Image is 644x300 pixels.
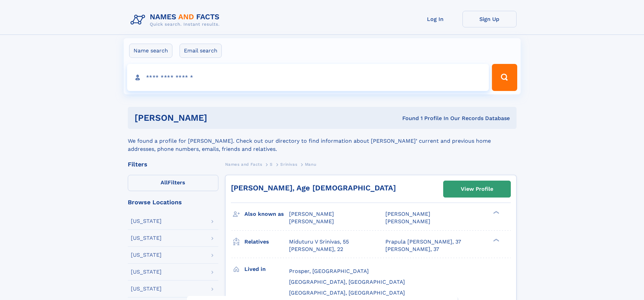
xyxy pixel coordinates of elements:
[244,208,289,220] h3: Also known as
[135,114,305,122] h1: [PERSON_NAME]
[385,211,430,217] span: [PERSON_NAME]
[408,11,462,27] a: Log In
[131,269,162,275] div: [US_STATE]
[270,160,273,168] a: S
[289,268,369,274] span: Prosper, [GEOGRAPHIC_DATA]
[492,210,500,215] div: ❯
[128,161,218,167] div: Filters
[225,160,262,168] a: Names and Facts
[305,162,316,167] span: Manu
[461,181,493,197] div: View Profile
[462,11,517,27] a: Sign Up
[289,238,349,246] a: Miduturu V Srinivas, 55
[128,129,517,153] div: We found a profile for [PERSON_NAME]. Check out our directory to find information about [PERSON_N...
[492,238,500,242] div: ❯
[131,235,162,241] div: [US_STATE]
[231,184,396,192] a: [PERSON_NAME], Age [DEMOGRAPHIC_DATA]
[385,238,461,246] a: Prapula [PERSON_NAME], 37
[128,199,218,205] div: Browse Locations
[131,252,162,258] div: [US_STATE]
[244,263,289,275] h3: Lived in
[128,175,218,191] label: Filters
[244,236,289,248] h3: Relatives
[385,218,430,225] span: [PERSON_NAME]
[161,179,168,186] span: All
[289,290,405,296] span: [GEOGRAPHIC_DATA], [GEOGRAPHIC_DATA]
[131,218,162,224] div: [US_STATE]
[127,64,489,91] input: search input
[131,286,162,292] div: [US_STATE]
[289,211,334,217] span: [PERSON_NAME]
[385,246,439,253] a: [PERSON_NAME], 37
[492,64,517,91] button: Search Button
[270,162,273,167] span: S
[289,218,334,225] span: [PERSON_NAME]
[444,181,510,197] a: View Profile
[128,11,225,29] img: Logo Names and Facts
[280,162,297,167] span: Srinivas
[289,279,405,285] span: [GEOGRAPHIC_DATA], [GEOGRAPHIC_DATA]
[180,44,222,58] label: Email search
[129,44,172,58] label: Name search
[280,160,297,168] a: Srinivas
[305,115,510,122] div: Found 1 Profile In Our Records Database
[289,246,343,253] a: [PERSON_NAME], 22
